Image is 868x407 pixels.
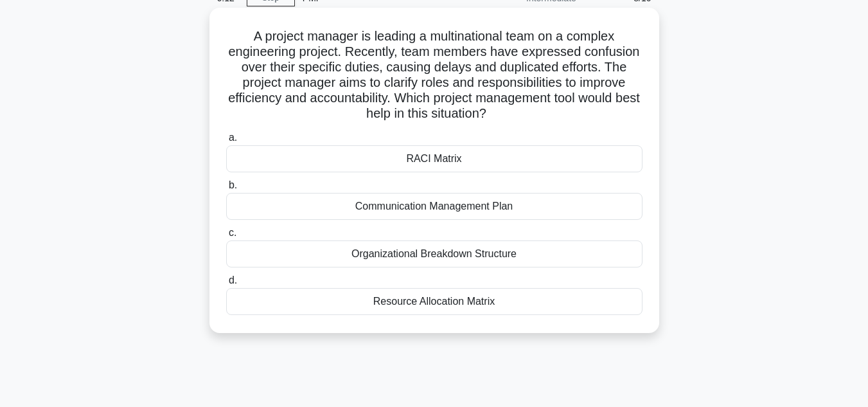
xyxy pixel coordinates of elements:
div: Organizational Breakdown Structure [226,240,642,267]
h5: A project manager is leading a multinational team on a complex engineering project. Recently, tea... [225,28,644,122]
span: b. [229,179,237,190]
div: Resource Allocation Matrix [226,288,642,315]
span: c. [229,227,236,238]
div: RACI Matrix [226,145,642,172]
span: a. [229,132,237,143]
div: Communication Management Plan [226,193,642,220]
span: d. [229,275,237,285]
